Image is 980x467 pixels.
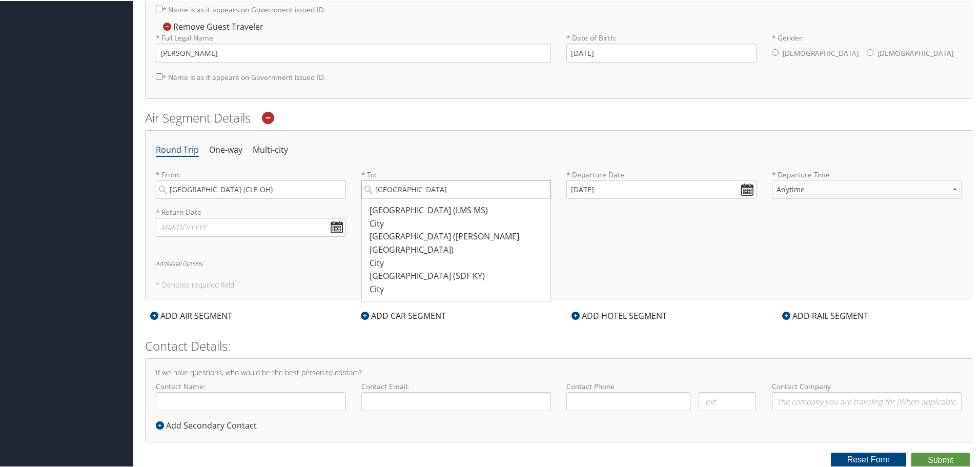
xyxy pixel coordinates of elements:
[566,380,757,391] label: Contact Phone
[156,179,346,198] input: City or Airport Code
[370,282,546,295] div: City
[156,206,346,216] label: * Return Date
[145,336,972,354] h2: Contact Details:
[699,391,757,410] input: .ext
[145,108,972,126] h2: Air Segment Details
[566,169,757,179] label: * Departure Date
[156,280,962,288] h5: * Denotes required field
[772,179,962,198] select: * Departure Time
[361,391,552,410] input: Contact Email:
[772,169,962,206] label: * Departure Time
[370,203,546,216] div: [GEOGRAPHIC_DATA] (LMS MS)
[361,179,552,198] input: [GEOGRAPHIC_DATA] (LMS MS)City[GEOGRAPHIC_DATA] ([PERSON_NAME][GEOGRAPHIC_DATA])City[GEOGRAPHIC_D...
[777,309,873,321] div: ADD RAIL SEGMENT
[156,380,346,410] label: Contact Name:
[356,309,451,321] div: ADD CAR SEGMENT
[156,418,262,431] div: Add Secondary Contact
[253,140,288,158] li: Multi-city
[156,72,162,79] input: * Name is as it appears on Government issued ID.
[783,43,859,62] label: [DEMOGRAPHIC_DATA]
[370,229,546,255] div: [GEOGRAPHIC_DATA] ([PERSON_NAME][GEOGRAPHIC_DATA])
[772,391,962,410] input: Contact Company
[566,43,757,62] input: * Date of Birth:
[156,259,962,265] h6: Additional Options:
[566,309,672,321] div: ADD HOTEL SEGMENT
[156,32,551,61] label: * Full Legal Name
[156,67,326,86] label: * Name is as it appears on Government issued ID.
[361,169,552,198] label: * To:
[370,269,546,282] div: [GEOGRAPHIC_DATA] (SDF KY)
[772,32,962,63] label: * Gender:
[156,43,551,62] input: * Full Legal Name
[156,217,346,236] input: MM/DD/YYYY
[877,43,953,62] label: [DEMOGRAPHIC_DATA]
[566,179,757,198] input: MM/DD/YYYY
[156,140,199,158] li: Round Trip
[156,368,962,375] h4: If we have questions, who would be the best person to contact?
[831,452,907,466] button: Reset Form
[156,391,346,410] input: Contact Name:
[156,169,346,198] label: * From:
[361,380,552,410] label: Contact Email:
[156,20,269,31] div: Remove Guest Traveler
[209,140,242,158] li: One-way
[772,380,962,410] label: Contact Company
[867,48,873,55] input: * Gender:[DEMOGRAPHIC_DATA][DEMOGRAPHIC_DATA]
[370,216,546,230] div: City
[370,256,546,269] div: City
[772,48,779,55] input: * Gender:[DEMOGRAPHIC_DATA][DEMOGRAPHIC_DATA]
[566,32,757,61] label: * Date of Birth:
[156,5,162,11] input: * Name is as it appears on Government issued ID.
[911,452,970,467] button: Submit
[145,309,237,321] div: ADD AIR SEGMENT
